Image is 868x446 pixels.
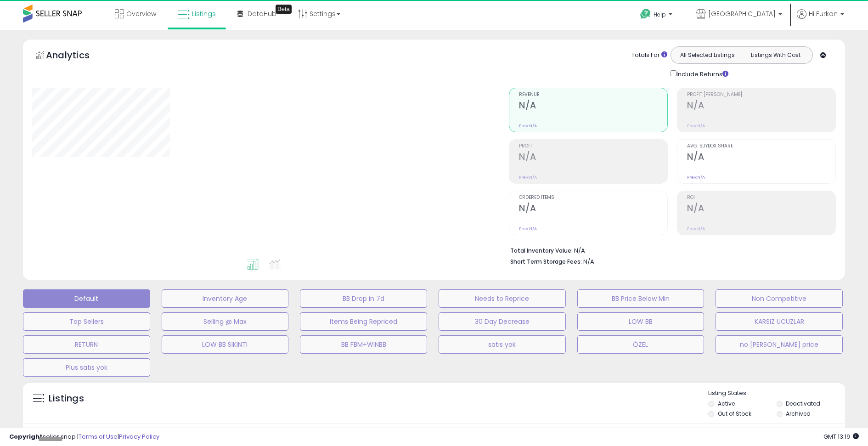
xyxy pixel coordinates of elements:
a: Hi Furkan [797,9,844,30]
span: Ordered Items [519,195,667,200]
button: Plus satıs yok [23,358,150,377]
b: Total Inventory Value: [510,247,573,254]
span: Listings [192,9,216,18]
button: satıs yok [439,335,566,354]
button: Needs to Reprice [439,289,566,308]
div: Tooltip anchor [276,5,292,14]
span: Profit [519,144,667,149]
button: All Selected Listings [673,49,742,61]
button: BB Drop in 7d [300,289,427,308]
button: RETURN [23,335,150,354]
small: Prev: N/A [519,175,537,180]
small: Prev: N/A [687,226,705,231]
span: ROI [687,195,835,200]
span: N/A [583,257,594,266]
button: no [PERSON_NAME] price [716,335,843,354]
span: Overview [126,9,156,18]
li: N/A [510,244,829,255]
div: Include Returns [664,68,739,79]
a: Help [633,1,682,30]
button: BB Price Below Min [577,289,705,308]
h2: N/A [519,100,667,113]
button: Inventory Age [162,289,289,308]
span: Help [654,11,666,18]
button: BB FBM+WINBB [300,335,427,354]
button: Items Being Repriced [300,312,427,331]
h5: Analytics [46,49,107,64]
button: Non Competitive [716,289,843,308]
button: Selling @ Max [162,312,289,331]
small: Prev: N/A [687,123,705,129]
button: Top Sellers [23,312,150,331]
button: ÖZEL [577,335,705,354]
small: Prev: N/A [519,226,537,231]
div: Totals For [631,51,667,60]
h2: N/A [519,152,667,164]
b: Short Term Storage Fees: [510,258,582,265]
span: DataHub [248,9,276,18]
div: seller snap | | [9,433,159,441]
button: Default [23,289,150,308]
strong: Copyright [9,432,43,441]
span: Hi Furkan [809,9,838,18]
h2: N/A [687,203,835,215]
button: KARSIZ UCUZLAR [716,312,843,331]
button: LOW BB [577,312,705,331]
span: Avg. Buybox Share [687,144,835,149]
span: [GEOGRAPHIC_DATA] [708,9,776,18]
h2: N/A [687,100,835,113]
small: Prev: N/A [687,175,705,180]
button: 30 Day Decrease [439,312,566,331]
h2: N/A [519,203,667,215]
span: Profit [PERSON_NAME] [687,92,835,97]
i: Get Help [640,8,651,20]
button: Listings With Cost [741,49,810,61]
button: LOW BB SIKINTI [162,335,289,354]
small: Prev: N/A [519,123,537,129]
h2: N/A [687,152,835,164]
span: Revenue [519,92,667,97]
